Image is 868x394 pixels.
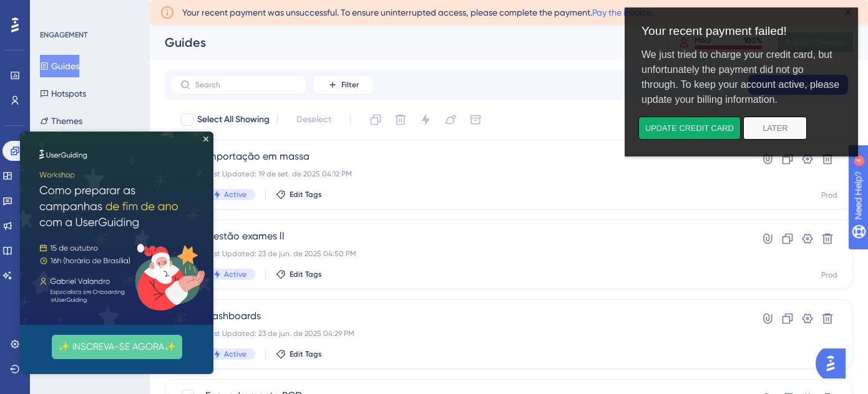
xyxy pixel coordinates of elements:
button: Edit Tags [276,190,322,199]
button: Later [119,117,182,140]
div: Last Updated: 23 de jun. de 2025 04:29 PM [205,329,713,339]
span: Edit Tags [290,269,322,279]
span: Need Help? [29,3,78,18]
span: Edit Tags [290,349,322,359]
iframe: UserGuiding AI Assistant Launcher [816,345,853,382]
button: Edit Tags [276,269,322,279]
button: Themes [40,110,82,132]
button: Filter [312,75,374,95]
div: 4 [87,6,90,16]
button: Edit Tags [276,349,322,359]
span: Deselect [296,112,331,127]
span: Active [224,349,246,359]
div: ENGAGEMENT [40,30,87,40]
div: Last Updated: 19 de set. de 2025 04:12 PM [205,169,713,179]
span: Importação em massa [205,149,713,164]
span: Dashboards [205,309,713,324]
div: Prod [821,270,837,280]
button: Update credit card [14,117,116,140]
div: Your recent payment failed! [7,15,226,38]
span: Active [224,190,246,199]
button: Guides [40,55,79,77]
a: Pay the invoice. [592,7,653,17]
div: Last Updated: 23 de jun. de 2025 04:50 PM [205,249,713,259]
div: Close Preview [183,5,188,10]
span: Filter [341,80,359,90]
button: Hotspots [40,82,86,105]
span: Select All Showing [197,112,270,127]
input: Search [195,80,296,89]
span: Gestão exames ll [205,229,713,244]
div: Guides [165,34,637,51]
span: Active [224,269,246,279]
span: Your recent payment was unsuccessful. To ensure uninterrupted access, please complete the payment. [182,5,653,20]
button: ✨ INSCREVA-SE AGORA✨ [32,203,162,228]
button: Deselect [285,108,343,131]
span: Edit Tags [290,190,322,199]
div: We just tried to charge your credit card, but unfortunately the payment did not go through. To ke... [7,38,226,117]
